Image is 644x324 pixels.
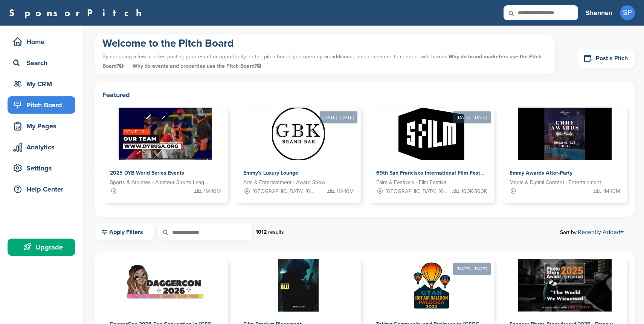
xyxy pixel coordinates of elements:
div: Home [11,35,75,49]
a: Sponsorpitch & Emmy Awards After-Party Media & Digital Content - Entertainment 1M-10M [502,108,628,203]
div: Analytics [11,140,75,154]
div: Upgrade [11,240,75,254]
div: Pitch Board [11,98,75,112]
div: My CRM [11,77,75,91]
div: [DATE] - [DATE] [453,263,491,275]
a: [DATE] - [DATE] Sponsorpitch & 69th San Francisco International Film Festival Fairs & Festivals -... [369,96,494,203]
a: SponsorPitch [9,8,147,18]
p: By spending a few minutes posting your event or opportunity on the pitch board, you open up an ad... [102,50,548,73]
a: Recently Added [578,228,624,236]
span: Sports & Athletes - Amateur Sports Leagues [110,178,209,187]
h3: Shannen [586,8,612,18]
span: results [268,229,284,235]
span: 100K-500K [461,187,487,196]
a: My CRM [8,75,75,93]
a: Pitch Board [8,96,75,114]
a: Settings [8,160,75,177]
span: 1M-10M [603,187,620,196]
span: 1M-10M [204,187,221,196]
img: Sponsorpitch & [518,259,612,312]
a: Sponsorpitch & 2025 DYB World Series Events Sports & Athletes - Amateur Sports Leagues 1M-10M [102,108,228,203]
a: Shannen [586,5,612,21]
a: Help Center [8,181,75,198]
span: SP [620,5,635,20]
a: [DATE] - [DATE] Sponsorpitch & Emmy's Luxury Lounge Arts & Entertainment - Award Show [GEOGRAPHIC... [236,96,362,203]
span: Emmy's Luxury Lounge [243,170,298,176]
span: 1M-10M [337,187,354,196]
a: Analytics [8,138,75,156]
span: 69th San Francisco International Film Festival [376,170,489,176]
span: Why do events and properties use the Pitch Board? [133,63,261,69]
div: My Pages [11,119,75,133]
img: Sponsorpitch & [119,108,212,160]
h2: Featured [102,90,627,100]
a: Upgrade [8,239,75,256]
img: Sponsorpitch & [126,259,205,312]
span: Sort by: [560,229,624,235]
div: [DATE] - [DATE] [453,111,491,123]
div: Help Center [11,183,75,196]
a: Apply Filters [95,224,154,240]
span: [GEOGRAPHIC_DATA], [GEOGRAPHIC_DATA] [386,187,448,196]
div: Settings [11,161,75,175]
div: [DATE] - [DATE] [320,111,357,123]
strong: 1012 [256,229,267,235]
a: My Pages [8,117,75,135]
img: Sponsorpitch & [405,259,458,312]
span: [GEOGRAPHIC_DATA], [GEOGRAPHIC_DATA] [253,187,315,196]
span: Arts & Entertainment - Award Show [243,178,325,187]
div: Search [11,56,75,70]
a: Post a Pitch [578,49,635,68]
img: Sponsorpitch & [518,108,612,160]
img: Sponsorpitch & [398,108,464,160]
h1: Welcome to the Pitch Board [102,37,548,50]
img: Sponsorpitch & [272,108,325,160]
img: Sponsorpitch & [278,259,319,312]
span: 2025 DYB World Series Events [110,170,184,176]
span: Media & Digital Content - Entertainment [510,178,601,187]
a: Search [8,54,75,71]
span: Emmy Awards After-Party [510,170,572,176]
a: Home [8,33,75,50]
span: Fairs & Festivals - Film Festival [376,178,447,187]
